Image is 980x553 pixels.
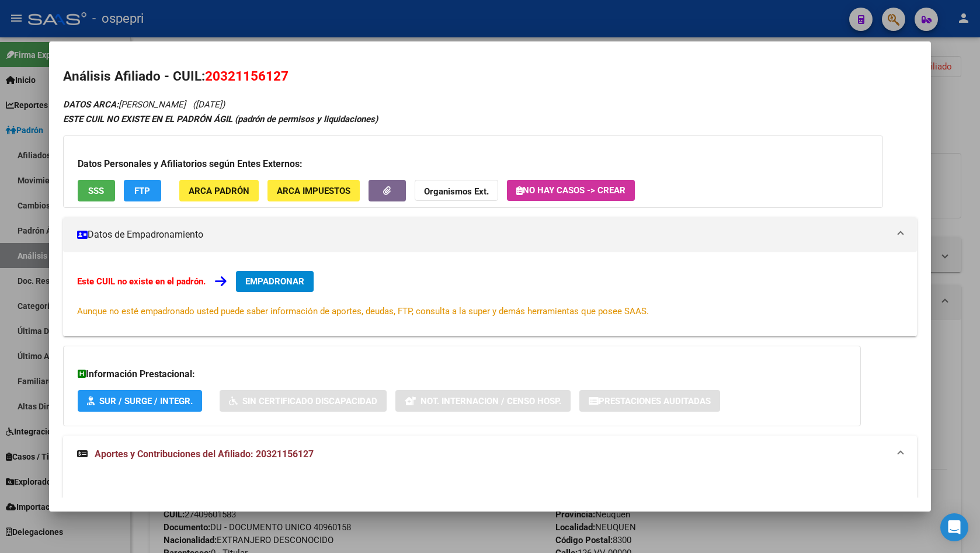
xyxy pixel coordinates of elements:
h3: Información Prestacional: [78,367,846,381]
button: No hay casos -> Crear [507,180,635,201]
span: SSS [88,186,104,196]
span: No hay casos -> Crear [516,185,625,196]
mat-panel-title: Datos de Empadronamiento [77,228,889,242]
button: Not. Internacion / Censo Hosp. [395,390,571,412]
span: [PERSON_NAME] [63,99,186,110]
button: ARCA Impuestos [267,180,360,201]
span: Aunque no esté empadronado usted puede saber información de aportes, deudas, FTP, consulta a la s... [77,306,649,317]
button: ARCA Padrón [179,180,259,201]
span: Aportes y Contribuciones del Afiliado: 20321156127 [95,448,314,460]
span: Not. Internacion / Censo Hosp. [421,396,561,406]
h2: Análisis Afiliado - CUIL: [63,67,917,86]
span: ([DATE]) [193,99,225,110]
div: Datos de Empadronamiento [63,252,917,336]
strong: DATOS ARCA: [63,99,119,110]
div: Open Intercom Messenger [940,513,968,541]
button: SSS [78,180,115,201]
strong: ESTE CUIL NO EXISTE EN EL PADRÓN ÁGIL (padrón de permisos y liquidaciones) [63,114,378,124]
span: ARCA Impuestos [277,186,350,196]
button: Organismos Ext. [415,180,498,201]
button: Prestaciones Auditadas [579,390,720,412]
button: SUR / SURGE / INTEGR. [78,390,202,412]
span: SUR / SURGE / INTEGR. [99,396,193,406]
button: EMPADRONAR [236,271,314,292]
span: EMPADRONAR [245,276,304,287]
h3: Datos Personales y Afiliatorios según Entes Externos: [78,157,868,171]
mat-expansion-panel-header: Aportes y Contribuciones del Afiliado: 20321156127 [63,436,917,473]
strong: Organismos Ext. [424,186,489,197]
span: 20321156127 [205,68,289,84]
mat-expansion-panel-header: Datos de Empadronamiento [63,217,917,252]
strong: Este CUIL no existe en el padrón. [77,276,206,287]
button: Sin Certificado Discapacidad [220,390,387,412]
span: FTP [134,186,150,196]
span: ARCA Padrón [189,186,249,196]
button: FTP [124,180,161,201]
span: Prestaciones Auditadas [599,396,711,406]
span: Sin Certificado Discapacidad [242,396,377,406]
